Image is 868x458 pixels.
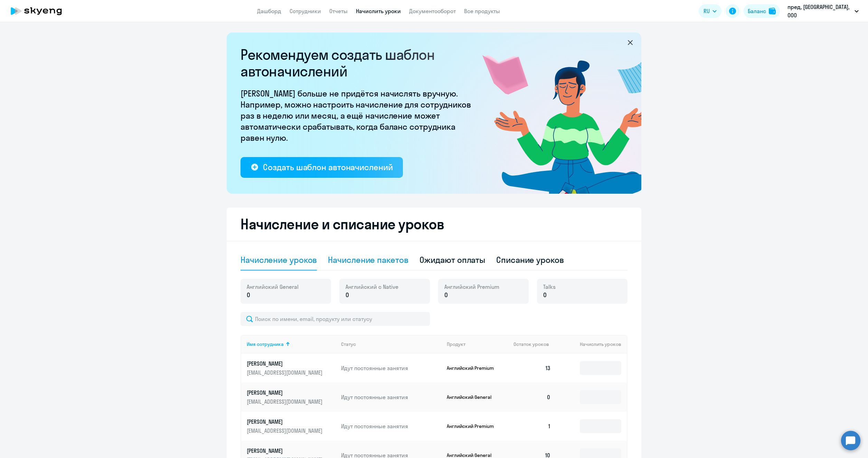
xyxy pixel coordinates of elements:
div: Ожидают оплаты [419,254,485,265]
span: Английский General [247,283,299,291]
button: Балансbalance [744,4,780,18]
th: Начислить уроков [556,335,627,354]
div: Статус [341,341,356,347]
a: [PERSON_NAME][EMAIL_ADDRESS][DOMAIN_NAME] [247,360,336,376]
button: пред, [GEOGRAPHIC_DATA], ООО [784,3,862,19]
div: Баланс [748,7,766,15]
a: [PERSON_NAME][EMAIL_ADDRESS][DOMAIN_NAME] [247,418,336,434]
p: Идут постоянные занятия [341,393,441,401]
p: [PERSON_NAME] [247,360,324,367]
div: Имя сотрудника [247,341,336,347]
h2: Рекомендуем создать шаблон автоначислений [240,46,475,80]
h2: Начисление и списание уроков [240,216,628,232]
button: Создать шаблон автоначислений [240,157,403,178]
span: Остаток уроков [513,341,549,347]
p: [PERSON_NAME] больше не придётся начислять вручную. Например, можно настроить начисление для сотр... [240,88,475,143]
span: 0 [346,291,349,300]
div: Остаток уроков [513,341,556,347]
p: [EMAIL_ADDRESS][DOMAIN_NAME] [247,427,324,434]
a: Отчеты [329,8,348,15]
div: Списание уроков [496,254,564,265]
p: [PERSON_NAME] [247,447,324,455]
div: Создать шаблон автоначислений [263,162,393,173]
a: Начислить уроки [356,8,401,15]
span: Английский Premium [444,283,499,291]
p: Английский General [447,394,499,400]
a: Документооборот [409,8,456,15]
a: Сотрудники [290,8,321,15]
p: [PERSON_NAME] [247,389,324,396]
span: Talks [543,283,556,291]
input: Поиск по имени, email, продукту или статусу [240,312,430,326]
p: [PERSON_NAME] [247,418,324,425]
p: Английский Premium [447,365,499,371]
td: 0 [508,383,556,412]
td: 13 [508,354,556,383]
a: [PERSON_NAME][EMAIL_ADDRESS][DOMAIN_NAME] [247,389,336,405]
td: 1 [508,412,556,441]
div: Продукт [447,341,508,347]
img: balance [769,8,776,15]
p: Идут постоянные занятия [341,364,441,372]
div: Статус [341,341,441,347]
p: Идут постоянные занятия [341,422,441,430]
span: 0 [247,291,250,300]
button: RU [699,4,721,18]
a: Все продукты [464,8,500,15]
p: пред, [GEOGRAPHIC_DATA], ООО [787,3,852,19]
div: Имя сотрудника [247,341,284,347]
span: 0 [444,291,448,300]
p: Английский Premium [447,423,499,429]
span: Английский с Native [346,283,398,291]
p: [EMAIL_ADDRESS][DOMAIN_NAME] [247,369,324,376]
span: 0 [543,291,547,300]
p: [EMAIL_ADDRESS][DOMAIN_NAME] [247,398,324,405]
div: Начисление пакетов [328,254,408,265]
span: RU [704,7,710,15]
a: Дашборд [257,8,281,15]
div: Начисление уроков [240,254,317,265]
div: Продукт [447,341,465,347]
